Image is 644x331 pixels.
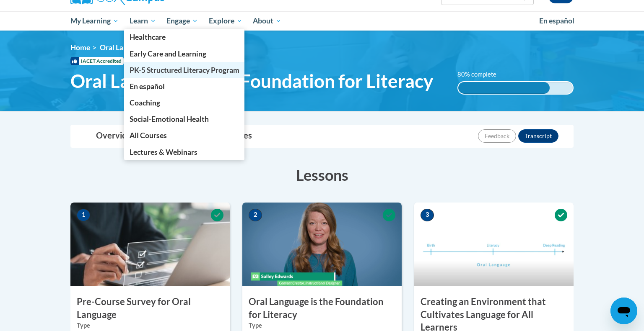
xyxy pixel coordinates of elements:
[124,29,245,45] a: Healthcare
[70,57,124,65] span: IACET Accredited
[124,95,245,111] a: Coaching
[124,62,245,78] a: PK-5 Structured Literacy Program
[539,16,574,25] span: En español
[209,16,242,26] span: Explore
[70,164,574,185] h3: Lessons
[77,209,90,221] span: 1
[242,203,402,286] img: Course Image
[478,129,516,143] button: Feedback
[130,131,167,140] span: All Courses
[124,78,245,95] a: En español
[534,12,580,30] a: En español
[130,49,206,58] span: Early Care and Learning
[70,203,230,286] img: Course Image
[100,43,243,52] span: Oral Language is the Foundation for Literacy
[65,11,124,31] a: My Learning
[88,125,142,147] a: Overview
[130,33,166,41] span: Healthcare
[253,16,281,26] span: About
[610,298,637,324] iframe: Button to launch messaging window
[124,127,245,144] a: All Courses
[130,148,197,157] span: Lectures & Webinars
[130,98,160,107] span: Coaching
[124,144,245,160] a: Lectures & Webinars
[70,43,90,52] a: Home
[161,11,203,31] a: Engage
[518,129,558,143] button: Transcript
[130,16,156,26] span: Learn
[77,321,223,330] label: Type
[70,295,230,321] h3: Pre-Course Survey for Oral Language
[458,82,550,94] div: 80% complete
[414,203,574,286] img: Course Image
[457,70,506,79] label: 80% complete
[249,321,395,330] label: Type
[203,11,248,31] a: Explore
[130,66,239,74] span: PK-5 Structured Literacy Program
[70,16,119,26] span: My Learning
[70,70,433,92] span: Oral Language is the Foundation for Literacy
[58,11,586,31] div: Main menu
[166,16,198,26] span: Engage
[248,11,287,31] a: About
[242,295,402,321] h3: Oral Language is the Foundation for Literacy
[130,82,165,91] span: En español
[124,11,161,31] a: Learn
[249,209,262,221] span: 2
[421,209,434,221] span: 3
[124,46,245,62] a: Early Care and Learning
[130,115,209,123] span: Social-Emotional Health
[124,111,245,127] a: Social-Emotional Health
